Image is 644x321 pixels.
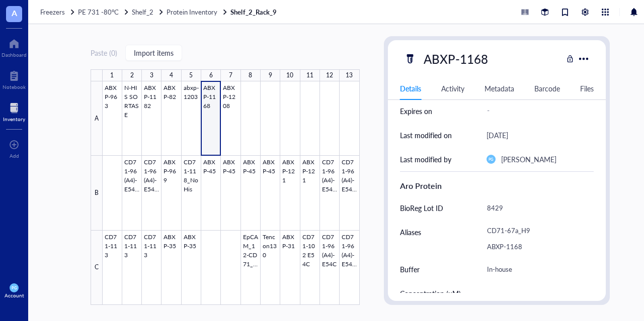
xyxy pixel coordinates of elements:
[482,220,590,257] div: CD71-67a_H9 ABXP-1168
[10,153,19,159] div: Add
[489,157,494,161] span: PG
[3,84,26,90] div: Notebook
[400,227,421,238] div: Aliases
[209,69,213,81] div: 6
[12,7,17,19] span: A
[91,45,117,61] button: Paste (0)
[2,36,27,58] a: Dashboard
[400,130,452,141] div: Last modified on
[78,8,130,17] a: PE 731 -80°C
[400,83,421,94] div: Details
[482,259,590,280] div: In-house
[346,69,353,81] div: 13
[91,156,103,230] div: B
[482,283,590,304] div: -
[167,7,217,17] span: Protein Inventory
[400,180,594,192] div: Aro Protein
[400,105,432,117] div: Expires on
[12,285,17,290] span: PG
[580,83,594,94] div: Files
[3,68,26,90] a: Notebook
[400,264,420,275] div: Buffer
[40,7,65,17] span: Freezers
[134,49,174,57] span: Import items
[400,154,451,165] div: Last modified by
[534,83,560,94] div: Barcode
[482,197,590,219] div: 8429
[78,7,119,17] span: PE 731 -80°C
[170,69,173,81] div: 4
[2,52,27,58] div: Dashboard
[249,69,252,81] div: 8
[485,83,514,94] div: Metadata
[501,153,556,165] div: [PERSON_NAME]
[419,48,493,69] div: ABXP-1168
[150,69,153,81] div: 3
[130,69,134,81] div: 2
[91,231,103,305] div: C
[326,69,333,81] div: 12
[5,292,24,298] div: Account
[189,69,193,81] div: 5
[230,8,278,17] a: Shelf_2_Rack_9
[132,7,153,17] span: Shelf_2
[286,69,293,81] div: 10
[40,8,76,17] a: Freezers
[110,69,114,81] div: 1
[441,83,464,94] div: Activity
[400,288,461,299] div: Concentration (uM)
[229,69,232,81] div: 7
[91,81,103,156] div: A
[400,202,443,213] div: BioReg Lot ID
[3,100,25,122] a: Inventory
[487,129,508,141] div: [DATE]
[306,69,313,81] div: 11
[125,45,182,61] button: Import items
[269,69,272,81] div: 9
[482,102,590,120] div: -
[3,116,25,122] div: Inventory
[132,8,228,17] a: Shelf_2Protein Inventory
